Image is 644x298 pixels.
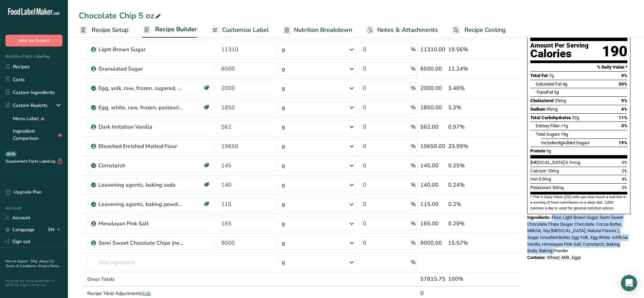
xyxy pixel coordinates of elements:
[566,160,580,165] span: 0.1mcg
[282,22,352,38] a: Nutrition Breakdown
[210,22,269,38] a: Customize Label
[602,42,627,60] div: 190
[420,220,445,228] div: 165.00
[282,162,285,170] div: g
[143,290,151,297] span: Edit
[366,22,438,38] a: Notes & Attachments
[536,90,547,95] i: Trans
[282,142,285,150] div: g
[282,220,285,228] div: g
[420,142,445,150] div: 19650.00
[142,22,197,38] a: Recipe Builder
[622,160,627,165] span: 0%
[530,63,627,71] section: % Daily Value *
[5,259,30,264] a: Hire an Expert .
[448,84,488,92] div: 3.46%
[530,176,538,182] span: Iron
[530,194,627,211] section: * The % Daily Value (DV) tells you how much a nutrient in a serving of food contributes to a dail...
[561,132,568,137] span: 19g
[622,168,627,173] span: 2%
[31,259,39,264] a: FAQ .
[621,73,627,78] span: 9%
[98,181,183,189] div: Leavening agents, baking soda
[619,81,627,87] span: 20%
[530,185,551,190] span: Potassium
[530,42,589,49] div: Amount Per Serving
[448,220,488,228] div: 0.29%
[621,98,627,103] span: 9%
[222,25,269,35] span: Customize Label
[98,142,183,150] div: Bleached Enriched Malted Flour
[448,123,488,131] div: 0.97%
[98,200,183,208] div: Leavening agents, baking powder, double-acting, straight phosphate
[420,45,445,54] div: 11310.00
[536,90,553,95] span: Fat
[79,22,129,38] a: Recipe Setup
[448,181,488,189] div: 0.24%
[563,81,567,87] span: 4g
[420,275,445,283] div: 57815.75
[536,81,562,87] span: Saturated Fat
[420,289,445,297] div: 0
[282,181,285,189] div: g
[448,200,488,208] div: 0.2%
[619,140,627,145] span: 19%
[546,148,551,153] span: 3g
[420,104,445,112] div: 1850.00
[530,49,589,59] div: Calories
[530,98,554,103] span: Cholesterol
[561,123,568,128] span: <1g
[527,255,546,260] span: Contains:
[530,73,548,78] span: Total Fat
[5,189,41,196] div: Upgrade Plan
[555,98,566,103] span: 25mg
[530,107,545,112] span: Sodium
[87,256,214,269] input: Add Ingredient
[420,200,445,208] div: 115.00
[572,115,579,120] span: 32g
[622,185,627,190] span: 2%
[448,45,488,54] div: 19.56%
[98,104,183,112] div: Egg, white, raw, frozen, pasteurized
[621,275,637,291] div: Open Intercom Messenger
[294,25,352,35] span: Nutrition Breakdown
[621,107,627,112] span: 4%
[282,123,285,131] div: g
[554,90,559,95] span: 0g
[530,160,565,165] span: [MEDICAL_DATA]
[420,239,445,247] div: 9000.00
[98,84,183,92] div: Egg, yolk, raw, frozen, sugared, pasteurized
[420,65,445,73] div: 6500.00
[92,25,129,35] span: Recipe Setup
[282,45,285,54] div: g
[5,102,48,109] div: Custom Reports
[452,22,506,38] a: Recipe Costing
[420,162,445,170] div: 145.00
[5,259,54,268] a: About Us .
[282,258,285,266] div: g
[98,123,183,131] div: Dark Imitation Vanilla
[448,275,488,283] div: 100%
[530,148,545,153] span: Protein
[87,290,214,297] div: Recipe Yield Adjustments
[282,104,285,112] div: g
[552,185,564,190] span: 50mg
[420,181,445,189] div: 140.00
[6,264,38,268] a: Terms & Conditions .
[155,25,197,34] span: Recipe Builder
[282,84,285,92] div: g
[448,239,488,247] div: 15.57%
[79,10,162,22] div: Chocolate Chip 5 oz
[448,65,488,73] div: 11.24%
[539,176,551,182] span: 0.9mg
[5,35,62,46] button: Hire an Expert
[282,239,285,247] div: g
[541,140,590,145] span: Includes Added Sugars
[5,151,17,157] div: BETA
[98,45,183,54] div: Light Brown Sugar
[619,115,627,120] span: 11%
[98,162,183,170] div: Cornstarch
[48,226,62,234] div: EN
[621,123,627,128] span: 3%
[536,123,560,128] span: Dietary Fiber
